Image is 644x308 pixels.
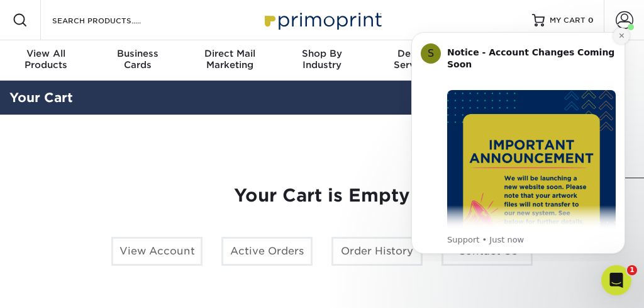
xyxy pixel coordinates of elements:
span: 0 [588,16,594,25]
div: Services [368,48,460,71]
iframe: Intercom notifications message [392,21,644,261]
a: DesignServices [368,40,460,81]
a: Order History [331,237,423,266]
img: Primoprint [259,6,385,33]
div: Industry [276,48,368,71]
a: BusinessCards [92,40,184,81]
iframe: Intercom live chat [601,265,631,295]
div: Marketing [184,48,276,71]
h1: Your Cart is Empty [19,185,625,207]
span: Business [92,48,184,59]
span: Direct Mail [184,48,276,59]
a: View Account [111,237,203,266]
span: Shop By [276,48,368,59]
a: Your Cart [9,90,73,105]
div: Cards [92,48,184,71]
span: MY CART [550,15,586,26]
input: SEARCH PRODUCTS..... [51,13,174,28]
span: 1 [627,265,637,275]
span: Design [368,48,460,59]
a: Direct MailMarketing [184,40,276,81]
a: Shop ByIndustry [276,40,368,81]
a: Active Orders [221,237,313,266]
